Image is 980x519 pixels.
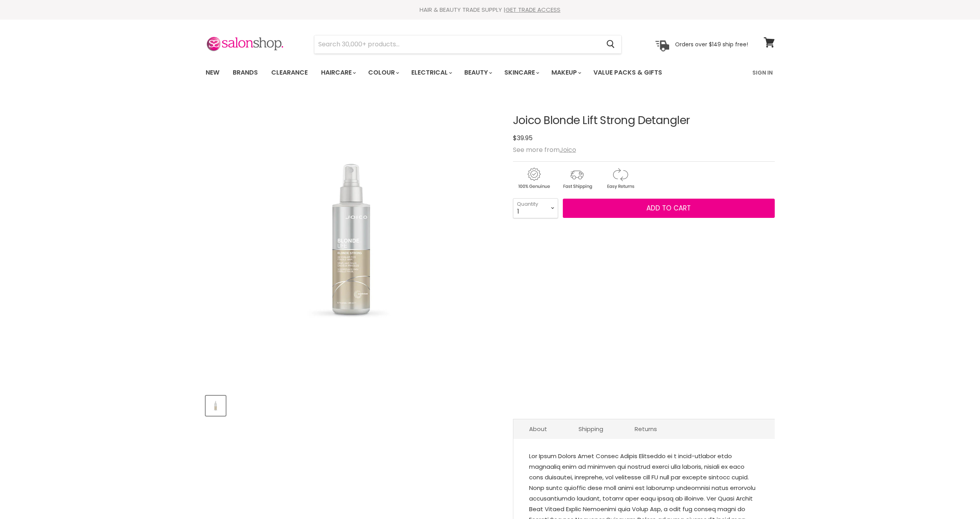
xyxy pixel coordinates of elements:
ul: Main menu [200,61,708,84]
select: Quantity [513,198,558,218]
img: genuine.gif [513,166,555,190]
div: Product thumbnails [204,393,500,416]
div: Joico Blonde Lift Strong Detangler image. Click or Scroll to Zoom. [206,95,499,388]
p: Orders over $149 ship free! [675,40,748,48]
button: Search [600,35,621,53]
img: Joico Blonde Lift Strong Detangler [206,400,225,411]
a: Skincare [498,64,544,81]
input: Search [314,35,600,53]
img: shipping.gif [556,166,598,190]
a: Haircare [315,64,361,81]
a: Joico [560,145,576,154]
a: Shipping [563,419,619,439]
a: Colour [362,64,404,81]
nav: Main [196,61,785,84]
img: returns.gif [599,166,641,190]
a: New [200,64,225,81]
a: About [513,419,563,439]
a: Electrical [405,64,457,81]
a: Beauty [458,64,497,81]
a: GET TRADE ACCESS [506,5,560,14]
span: Add to cart [646,203,691,213]
a: Value Packs & Gifts [588,64,668,81]
button: Add to cart [563,199,775,218]
img: Joico Blonde Lift Strong Detangler [206,157,499,326]
h1: Joico Blonde Lift Strong Detangler [513,115,775,127]
a: Makeup [546,64,586,81]
a: Sign In [748,64,777,81]
div: HAIR & BEAUTY TRADE SUPPLY | [196,6,785,14]
a: Brands [227,64,264,81]
span: $39.95 [513,133,533,143]
a: Clearance [265,64,314,81]
form: Product [314,35,622,54]
span: See more from [513,145,576,154]
a: Returns [619,419,673,439]
button: Joico Blonde Lift Strong Detangler [206,396,226,416]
